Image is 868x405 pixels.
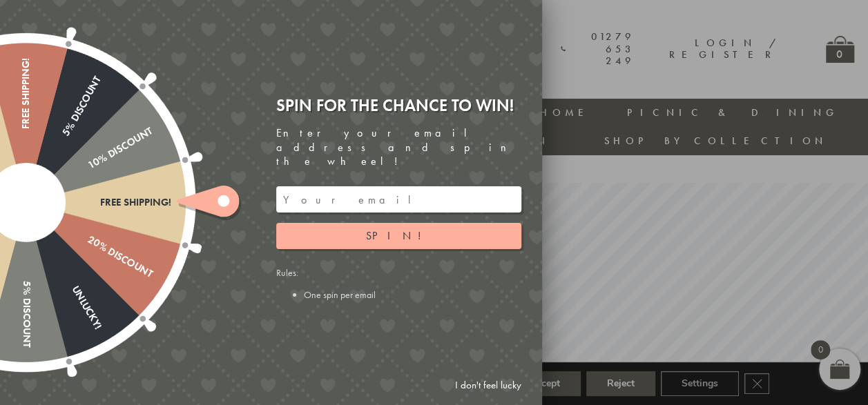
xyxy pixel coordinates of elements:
div: Rules: [276,266,521,301]
div: 5% Discount [20,203,32,348]
div: Free shipping! [26,197,171,208]
div: 5% Discount [21,74,104,205]
div: Spin for the chance to win! [276,95,521,116]
div: Enter your email address and spin the wheel! [276,126,521,169]
div: Free shipping! [20,58,32,203]
div: 20% Discount [23,197,154,280]
input: Your email [276,186,521,213]
a: I don't feel lucky [448,373,528,398]
li: One spin per email [304,288,521,301]
button: Spin! [276,223,521,249]
div: Unlucky! [21,199,104,330]
div: 10% Discount [23,125,154,208]
span: Spin! [366,228,432,243]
